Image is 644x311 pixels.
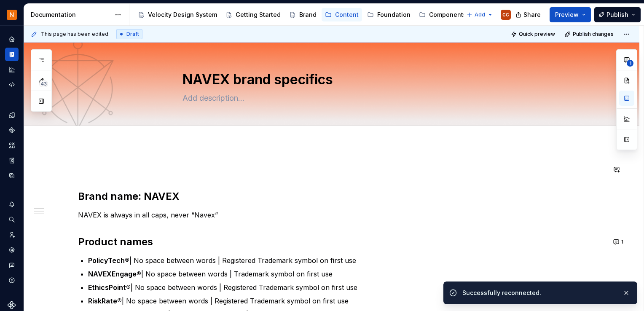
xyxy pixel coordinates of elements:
img: bb28370b-b938-4458-ba0e-c5bddf6d21d4.png [7,10,17,20]
div: Velocity Design System [148,11,217,19]
a: Home [5,32,19,46]
button: Publish [594,7,641,22]
span: Draft [126,31,139,38]
span: Publish changes [573,31,614,38]
a: Documentation [5,48,19,61]
div: Page tree [134,6,462,23]
strong: RiskRate® [88,297,122,305]
div: Successfully reconnected. [462,289,616,297]
button: Notifications [5,198,19,211]
strong: EthicsPoint® [88,283,131,292]
svg: Supernova Logo [8,301,16,309]
a: Foundation [364,8,414,21]
div: Content [335,11,359,19]
p: | No space between words | Registered Trademark symbol on first use [88,296,606,306]
div: Getting Started [236,11,281,19]
strong: PolicyTech® [88,256,129,265]
a: Components [5,123,19,137]
a: Getting Started [222,8,284,21]
button: Share [511,7,546,22]
span: 43 [39,80,48,87]
button: Preview [550,7,591,22]
a: Components [416,8,470,21]
a: Settings [5,243,19,257]
span: Add [475,11,485,18]
a: Assets [5,139,19,152]
h2: Product names [78,235,606,249]
span: Share [523,11,541,19]
span: This page has been edited. [41,31,110,38]
strong: NAVEXEngage® [88,270,141,278]
a: Brand [286,8,320,21]
p: | No space between words | Registered Trademark symbol on first use [88,282,606,292]
span: Quick preview [519,31,555,38]
button: Publish changes [562,28,617,40]
button: Search ⌘K [5,213,19,226]
h2: Brand name: NAVEX [78,190,606,203]
a: Velocity Design System [134,8,220,21]
p: | No space between words | Registered Trademark symbol on first use [88,255,606,265]
a: Content [322,8,362,21]
a: Design tokens [5,108,19,122]
a: Data sources [5,169,19,182]
button: Contact support [5,258,19,272]
p: | No space between words | Trademark symbol on first use [88,269,606,279]
button: 1 [611,236,627,248]
span: 1 [621,239,623,245]
button: Quick preview [508,28,559,40]
div: Foundation [377,11,411,19]
div: Components [429,11,467,19]
p: NAVEX is always in all caps, never “Navex” [78,210,606,220]
span: Publish [606,11,628,19]
div: Documentation [31,11,110,19]
a: Storybook stories [5,154,19,167]
a: Invite team [5,228,19,241]
a: Analytics [5,63,19,76]
div: Brand [299,11,317,19]
button: Add [464,9,496,21]
textarea: NAVEX brand specifics [181,70,499,90]
div: CC [502,11,509,18]
a: Code automation [5,78,19,91]
span: Preview [555,11,579,19]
